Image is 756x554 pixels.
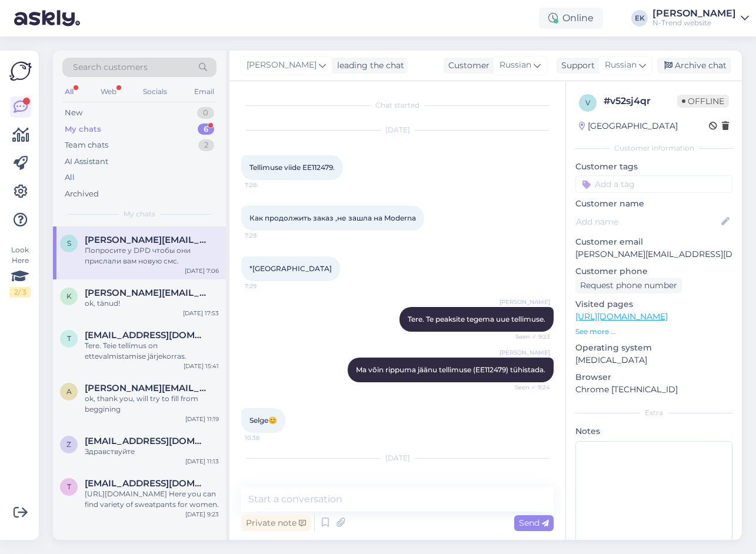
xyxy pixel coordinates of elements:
p: Customer name [575,198,732,210]
div: ok, tänud! [85,298,219,309]
div: Archived [65,188,99,200]
div: [PERSON_NAME] [652,9,736,18]
div: All [65,172,75,183]
div: Team chats [65,139,108,151]
p: Customer phone [575,265,732,278]
span: [PERSON_NAME] [499,348,550,357]
div: Online [539,8,603,29]
span: *[GEOGRAPHIC_DATA] [249,264,332,273]
span: Seen ✓ 9:24 [506,383,550,392]
p: Customer email [575,236,732,248]
a: [URL][DOMAIN_NAME] [575,311,668,322]
div: Здравствуйте [85,446,219,457]
p: Operating system [575,342,732,354]
div: Support [557,59,595,72]
div: [URL][DOMAIN_NAME] Here you can find variety of sweatpants for women. [85,489,219,510]
p: Chrome [TECHNICAL_ID] [575,383,732,396]
span: Send [519,518,549,528]
input: Add a tag [575,175,732,193]
span: Как продолжить заказ ,не зашла на Moderna [249,213,416,222]
span: 7:28 [245,181,289,189]
span: 7:29 [245,231,289,240]
div: [DATE] [241,125,554,135]
span: Seen ✓ 9:23 [506,332,550,341]
div: 0 [197,107,214,119]
p: Visited pages [575,298,732,311]
div: [DATE] [241,453,554,463]
div: Customer [444,59,489,72]
p: Browser [575,371,732,383]
p: Notes [575,425,732,438]
input: Add name [576,215,719,228]
p: See more ... [575,326,732,337]
span: z [66,440,71,449]
div: # v52sj4qr [604,94,677,108]
span: sumita@mail.ru [85,235,207,245]
div: [DATE] 17:53 [183,309,219,318]
a: [PERSON_NAME]N-Trend website [652,9,749,28]
span: Selge😊 [249,416,277,425]
span: k [66,292,72,301]
div: Private note [241,515,311,531]
p: Customer tags [575,161,732,173]
span: Tere. Te peaksite tegema uue tellimuse. [408,315,545,323]
span: [PERSON_NAME] [247,59,317,72]
span: My chats [124,209,155,219]
div: [DATE] 11:13 [185,457,219,466]
div: [GEOGRAPHIC_DATA] [579,120,678,132]
span: Russian [499,59,531,72]
span: Offline [677,95,729,108]
div: [DATE] 15:41 [184,362,219,371]
div: [DATE] 9:23 [185,510,219,519]
span: anna.ruselevic@yahoo.com [85,383,207,393]
div: Customer information [575,143,732,153]
span: v [585,98,590,107]
div: Попросите у DPD чтобы они прислали вам новую смс. [85,245,219,266]
div: 2 [198,139,214,151]
div: [DATE] 7:06 [185,266,219,275]
span: Tellimuse viide EE112479. [249,163,335,172]
span: Search customers [73,61,148,74]
span: keddy.paasrand@gmail.com [85,288,207,298]
span: [PERSON_NAME] [499,298,550,306]
img: Askly Logo [9,60,32,82]
div: Web [98,84,119,99]
div: N-Trend website [652,18,736,28]
span: a [66,387,72,396]
div: EK [631,10,648,26]
div: Request phone number [575,278,682,293]
div: All [62,84,76,99]
div: ok, thank you, will try to fill from beggining [85,393,219,415]
div: Email [192,84,217,99]
div: Socials [141,84,169,99]
div: New [65,107,82,119]
span: tuulivokk@gmail.com [85,330,207,341]
span: Russian [605,59,637,72]
span: 10:38 [245,433,289,442]
div: leading the chat [332,59,404,72]
span: turpeinensami0@gmail.com [85,478,207,489]
div: 6 [198,124,214,135]
span: t [67,482,71,491]
span: t [67,334,71,343]
div: My chats [65,124,101,135]
span: Ma võin rippuma jäänu tellimuse (EE112479) tühistada. [356,365,545,374]
div: AI Assistant [65,156,108,168]
div: Extra [575,408,732,418]
p: [MEDICAL_DATA] [575,354,732,366]
span: s [67,239,71,248]
span: 7:29 [245,282,289,291]
p: [PERSON_NAME][EMAIL_ADDRESS][DOMAIN_NAME] [575,248,732,261]
div: Archive chat [657,58,731,74]
div: [DATE] 11:19 [185,415,219,423]
div: Look Here [9,245,31,298]
div: Tere. Teie tellimus on ettevalmistamise järjekorras. [85,341,219,362]
div: Chat started [241,100,554,111]
div: 2 / 3 [9,287,31,298]
span: zh.bakhtybayeva@gmail.com [85,436,207,446]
